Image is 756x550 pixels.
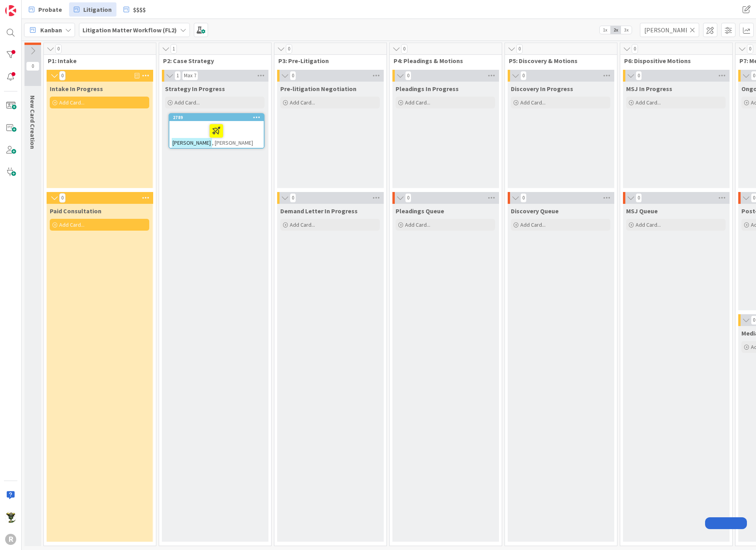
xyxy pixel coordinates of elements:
[59,193,66,203] span: 0
[212,139,253,146] span: , [PERSON_NAME]
[69,2,116,17] a: Litigation
[290,193,296,203] span: 0
[165,85,225,93] span: Strategy In Progress
[173,115,264,120] div: 2789
[520,221,546,228] span: Add Card...
[83,5,112,14] span: Litigation
[174,99,200,106] span: Add Card...
[405,99,430,106] span: Add Card...
[636,71,642,80] span: 0
[38,5,62,14] span: Probate
[511,85,573,93] span: Discovery In Progress
[169,114,264,121] div: 2789
[59,71,66,80] span: 0
[171,44,177,54] span: 1
[520,99,546,106] span: Add Card...
[163,57,261,65] span: P2: Case Strategy
[5,512,16,523] img: NC
[169,114,264,148] div: 2789[PERSON_NAME], [PERSON_NAME]
[511,207,559,215] span: Discovery Queue
[636,221,661,228] span: Add Card...
[133,5,146,14] span: $$$$
[286,44,292,54] span: 0
[520,193,527,203] span: 0
[290,221,315,228] span: Add Card...
[50,85,103,93] span: Intake In Progress
[290,99,315,106] span: Add Card...
[83,26,177,34] b: Litigation Matter Workflow (FL2)
[59,99,84,106] span: Add Card...
[401,44,407,54] span: 0
[24,2,67,17] a: Probate
[59,221,84,228] span: Add Card...
[405,71,411,80] span: 0
[5,5,16,16] img: Visit kanbanzone.com
[520,71,527,80] span: 0
[624,57,722,65] span: P6: Dispositive Motions
[48,57,146,65] span: P1: Intake
[747,44,753,54] span: 0
[405,221,430,228] span: Add Card...
[40,25,62,35] span: Kanban
[640,23,699,37] input: Quick Filter...
[55,44,62,54] span: 0
[626,207,658,215] span: MSJ Queue
[396,207,444,215] span: Pleadings Queue
[632,44,638,54] span: 0
[509,57,607,65] span: P5: Discovery & Motions
[26,62,39,71] span: 0
[600,26,610,34] span: 1x
[29,95,37,149] span: New Card Creation
[184,74,196,78] div: Max 7
[290,71,296,80] span: 0
[621,26,632,34] span: 3x
[280,85,356,93] span: Pre-litigation Negotiation
[174,71,181,80] span: 1
[50,207,101,215] span: Paid Consultation
[636,193,642,203] span: 0
[5,534,16,545] div: R
[278,57,377,65] span: P3: Pre-Litigation
[396,85,459,93] span: Pleadings In Progress
[610,26,621,34] span: 2x
[119,2,150,17] a: $$$$
[516,44,523,54] span: 0
[636,99,661,106] span: Add Card...
[626,85,672,93] span: MSJ In Progress
[280,207,358,215] span: Demand Letter In Progress
[405,193,411,203] span: 0
[172,138,212,147] mark: [PERSON_NAME]
[394,57,492,65] span: P4: Pleadings & Motions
